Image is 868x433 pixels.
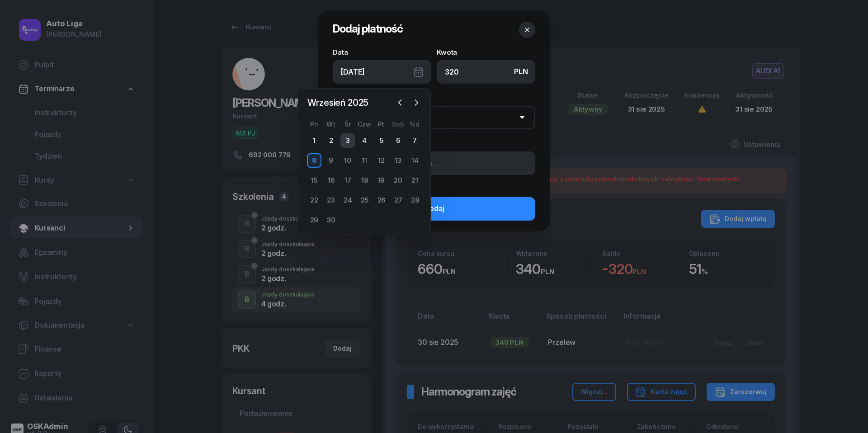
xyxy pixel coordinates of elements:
[333,151,535,175] input: Np. zaliczka, pierwsza rata...
[390,120,406,128] div: Sob
[356,120,373,128] div: Czw
[391,133,406,148] div: 6
[333,197,535,221] button: Dodaj
[340,120,356,128] div: Śr
[373,120,390,128] div: Pt
[408,133,422,148] div: 7
[340,133,355,148] div: 3
[374,133,388,148] div: 5
[333,22,403,35] span: Dodaj płatność
[307,153,321,168] div: 8
[424,203,444,215] span: Dodaj
[307,133,321,148] div: 1
[324,133,338,148] div: 2
[304,95,372,110] span: Wrzesień 2025
[406,120,423,128] div: Nd
[357,133,372,148] div: 4
[437,60,535,84] input: 0
[322,120,339,128] div: Wt
[306,120,322,128] div: Pn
